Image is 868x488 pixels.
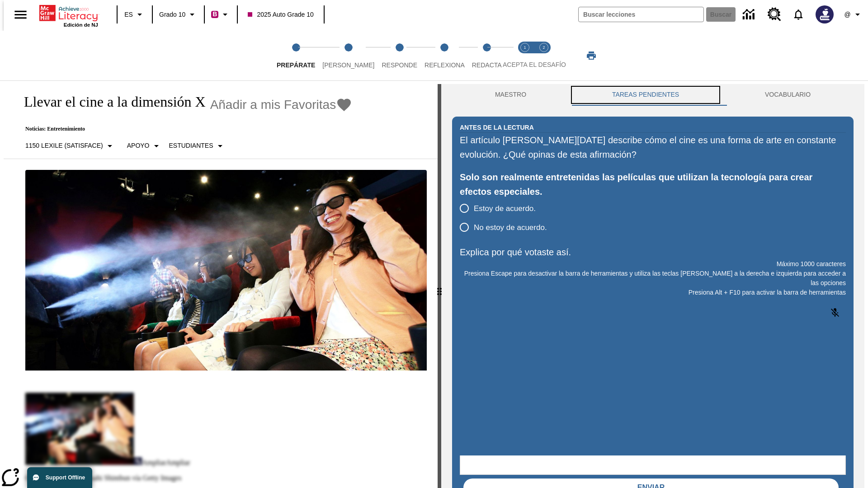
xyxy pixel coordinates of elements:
[460,199,554,237] div: poll
[248,10,313,19] span: 2025 Auto Grade 10
[156,6,201,23] button: Grado: Grado 10, Elige un grado
[374,31,425,80] button: Responde step 3 of 5
[382,61,417,69] span: Responde
[417,31,472,80] button: Reflexiona step 4 of 5
[14,94,206,110] h1: Llevar el cine a la dimensión X
[503,61,566,68] span: ACEPTA EL DESAFÍO
[64,22,98,28] span: Edición de NJ
[210,98,336,112] span: Añadir a mis Favoritas
[438,84,441,488] div: Pulsa la tecla de intro o la barra espaciadora y luego presiona las flechas de derecha e izquierd...
[577,47,606,64] button: Imprimir
[460,245,846,259] p: Explica por qué votaste así.
[452,84,569,106] button: Maestro
[524,45,526,50] text: 1
[315,31,382,80] button: Lee step 2 of 5
[159,10,185,19] span: Grado 10
[7,1,34,28] button: Abrir el menú lateral
[460,269,846,288] p: Presiona Escape para desactivar la barra de herramientas y utiliza las teclas [PERSON_NAME] a la ...
[425,61,465,69] span: Reflexiona
[531,31,557,80] button: Acepta el desafío contesta step 2 of 2
[569,84,722,106] button: TAREAS PENDIENTES
[4,84,438,483] div: reading
[460,288,846,297] p: Presiona Alt + F10 para activar la barra de herramientas
[124,10,133,19] span: ES
[46,474,85,481] span: Support Offline
[460,122,534,132] h2: Antes de la lectura
[844,10,850,19] span: @
[824,302,846,324] button: Haga clic para activar la función de reconocimiento de voz
[762,2,787,27] a: Centro de recursos, Se abrirá en una pestaña nueva.
[25,170,427,371] img: El panel situado frente a los asientos rocía con agua nebulizada al feliz público en un cine equi...
[460,259,846,269] p: Máximo 1000 caracteres
[722,84,854,106] button: VOCABULARIO
[25,141,103,150] p: 1150 Lexile (Satisface)
[474,203,536,215] span: Estoy de acuerdo.
[22,138,119,154] button: Seleccione Lexile, 1150 Lexile (Satisface)
[322,61,374,69] span: [PERSON_NAME]
[127,141,150,150] p: Apoyo
[465,31,509,80] button: Redacta step 5 of 5
[169,141,213,150] p: Estudiantes
[542,45,545,50] text: 2
[14,126,352,132] p: Noticias: Entretenimiento
[737,2,762,27] a: Centro de información
[816,5,834,23] img: Avatar
[474,222,547,234] span: No estoy de acuerdo.
[810,3,839,26] button: Escoja un nuevo avatar
[452,84,854,106] div: Instructional Panel Tabs
[472,61,502,69] span: Redacta
[165,138,229,154] button: Seleccionar estudiante
[460,133,846,162] div: El artículo [PERSON_NAME][DATE] describe cómo el cine es una forma de arte en constante evolución...
[460,170,846,199] div: Solo son realmente entretenidas las películas que utilizan la tecnología para crear efectos espec...
[839,6,868,23] button: Perfil/Configuración
[441,84,864,488] div: activity
[269,31,322,80] button: Prepárate step 1 of 5
[212,9,217,20] span: B
[39,3,98,28] div: Portada
[4,7,132,15] body: Explica por qué votaste así. Máximo 1000 caracteres Presiona Alt + F10 para activar la barra de h...
[210,97,353,113] button: Añadir a mis Favoritas - Llevar el cine a la dimensión X
[512,31,538,80] button: Acepta el desafío lee step 1 of 2
[120,6,149,23] button: Lenguaje: ES, Selecciona un idioma
[123,138,165,154] button: Tipo de apoyo, Apoyo
[27,467,92,488] button: Support Offline
[277,61,315,69] span: Prepárate
[787,3,810,26] a: Notificaciones
[579,7,703,22] input: Buscar campo
[208,6,234,23] button: Boost El color de la clase es rojo violeta. Cambiar el color de la clase.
